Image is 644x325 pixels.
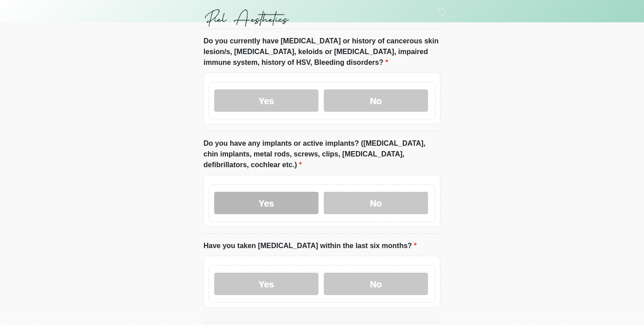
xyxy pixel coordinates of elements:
label: No [324,89,428,112]
label: No [324,273,428,295]
label: Yes [214,89,318,112]
label: Yes [214,192,318,214]
img: Piel Aesthetics Med Spa Logo [195,7,300,30]
label: Do you have any implants or active implants? ([MEDICAL_DATA], chin implants, metal rods, screws, ... [203,138,441,170]
label: Yes [214,273,318,295]
label: Have you taken [MEDICAL_DATA] within the last six months? [203,241,417,251]
label: No [324,192,428,214]
label: Do you currently have [MEDICAL_DATA] or history of cancerous skin lesion/s, [MEDICAL_DATA], keloi... [203,36,441,68]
